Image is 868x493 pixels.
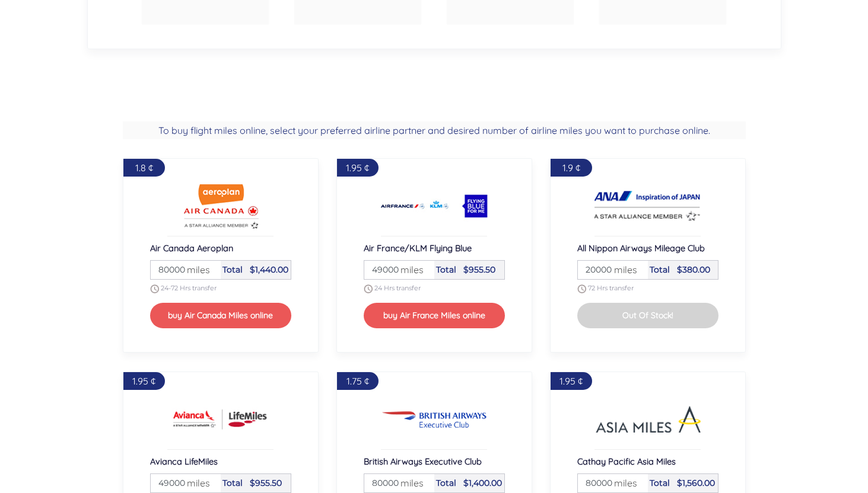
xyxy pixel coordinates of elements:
[150,242,233,254] span: Air Canada Aeroplan
[181,262,210,277] span: miles
[250,478,282,488] span: $955.50
[577,456,676,467] span: Cathay Pacific Asia Miles
[594,183,701,230] img: Buy All Nippon Airways Mileage Club Airline miles online
[381,183,488,230] img: Buy Air France/KLM Flying Blue Airline miles online
[364,456,482,467] span: British Airways Executive Club
[150,284,159,293] img: schedule.png
[364,284,373,293] img: schedule.png
[650,478,670,488] span: Total
[677,264,710,275] span: $380.00
[150,456,218,467] span: Avianca LifeMiles
[436,478,456,488] span: Total
[167,183,274,230] img: Buy Air Canada Aeroplan Airline miles online
[364,242,472,254] span: Air France/KLM Flying Blue
[395,262,424,277] span: miles
[167,396,274,443] img: Buy Avianca LifeMiles Airline miles online
[577,303,718,328] button: Out Of Stock!
[677,478,715,488] span: $1,560.00
[132,375,155,387] span: 1.95 ¢
[250,264,288,275] span: $1,440.00
[608,476,637,490] span: miles
[222,264,243,275] span: Total
[346,162,369,174] span: 1.95 ¢
[123,121,746,139] h2: To buy flight miles online, select your preferred airline partner and desired number of airline m...
[577,284,586,293] img: schedule.png
[588,284,634,292] span: 72 Hrs transfer
[374,284,421,292] span: 24 Hrs transfer
[395,476,424,490] span: miles
[577,242,705,254] span: All Nippon Airways Mileage Club
[562,162,580,174] span: 1.9 ¢
[161,284,217,292] span: 24-72 Hrs transfer
[222,478,243,488] span: Total
[150,303,291,328] button: buy Air Canada Miles online
[650,264,670,275] span: Total
[364,303,505,328] button: buy Air France Miles online
[463,478,502,488] span: $1,400.00
[436,264,456,275] span: Total
[381,396,488,443] img: Buy British Airways Executive Club Airline miles online
[181,476,210,490] span: miles
[594,396,701,443] img: Buy Cathay Pacific Asia Miles Airline miles online
[135,162,153,174] span: 1.8 ¢
[559,375,583,387] span: 1.95 ¢
[463,264,495,275] span: $955.50
[346,375,369,387] span: 1.75 ¢
[608,262,637,277] span: miles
